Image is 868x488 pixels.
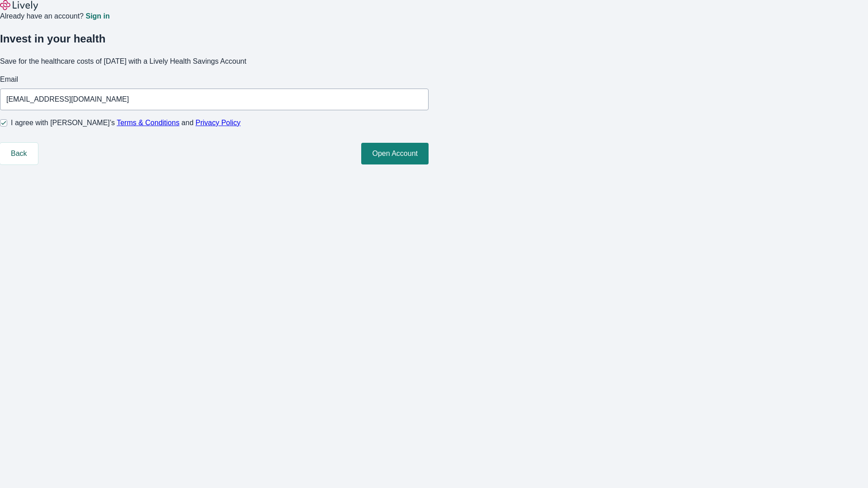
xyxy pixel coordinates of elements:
a: Sign in [85,13,109,20]
a: Terms & Conditions [117,119,179,127]
span: I agree with [PERSON_NAME]’s and [11,117,241,128]
button: Open Account [361,143,429,164]
a: Privacy Policy [196,119,241,127]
